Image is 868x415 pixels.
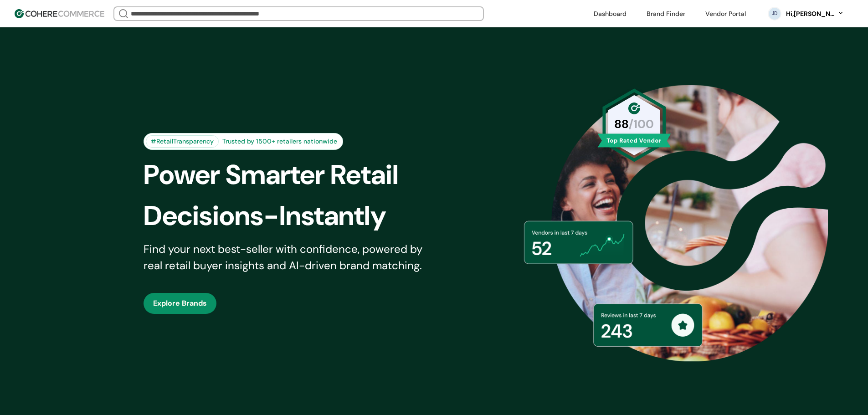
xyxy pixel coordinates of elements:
[144,195,450,236] div: Decisions-Instantly
[144,293,216,314] button: Explore Brands
[144,154,450,195] div: Power Smarter Retail
[785,9,844,19] button: Hi,[PERSON_NAME]
[219,137,341,146] div: Trusted by 1500+ retailers nationwide
[146,135,219,148] div: #RetailTransparency
[144,241,434,274] div: Find your next best-seller with confidence, powered by real retail buyer insights and AI-driven b...
[768,7,781,20] svg: 0 percent
[15,9,104,18] img: Cohere Logo
[785,9,835,19] div: Hi, [PERSON_NAME]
